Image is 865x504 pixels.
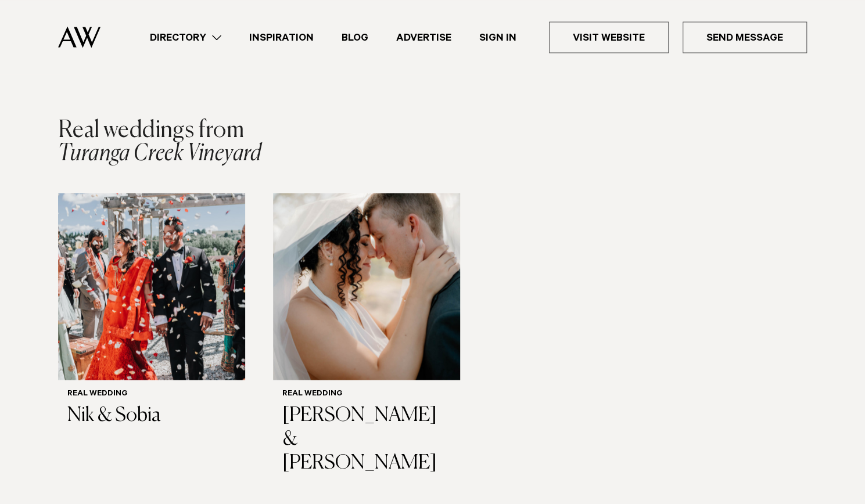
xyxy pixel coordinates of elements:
[273,193,460,380] img: Real Wedding | Lorenza & Daniel
[58,118,262,165] h2: Turanga Creek Vineyard
[58,26,101,48] img: Auckland Weddings Logo
[382,30,465,45] a: Advertise
[273,193,460,484] a: Real Wedding | Lorenza & Daniel Real Wedding [PERSON_NAME] & [PERSON_NAME]
[549,21,669,53] a: Visit Website
[282,404,451,474] h3: [PERSON_NAME] & [PERSON_NAME]
[273,193,460,484] swiper-slide: 2 / 2
[58,193,245,484] swiper-slide: 1 / 2
[58,118,244,142] span: Real weddings from
[683,21,807,53] a: Send Message
[67,389,236,399] h6: Real Wedding
[58,193,245,437] a: Real Wedding | Nik & Sobia Real Wedding Nik & Sobia
[58,193,245,380] img: Real Wedding | Nik & Sobia
[67,404,236,427] h3: Nik & Sobia
[235,30,328,45] a: Inspiration
[328,30,382,45] a: Blog
[282,389,451,399] h6: Real Wedding
[465,30,530,45] a: Sign In
[136,30,235,45] a: Directory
